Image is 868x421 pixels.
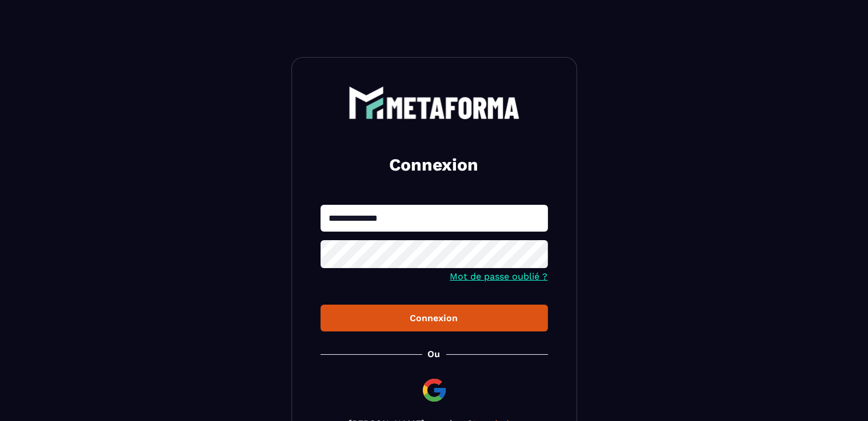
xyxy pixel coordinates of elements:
[321,305,548,331] button: Connexion
[428,349,441,359] p: Ou
[421,377,448,404] img: google
[450,271,548,282] a: Mot de passe oublié ?
[321,86,548,119] a: logo
[330,313,539,323] div: Connexion
[334,153,534,176] h2: Connexion
[349,86,520,119] img: logo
